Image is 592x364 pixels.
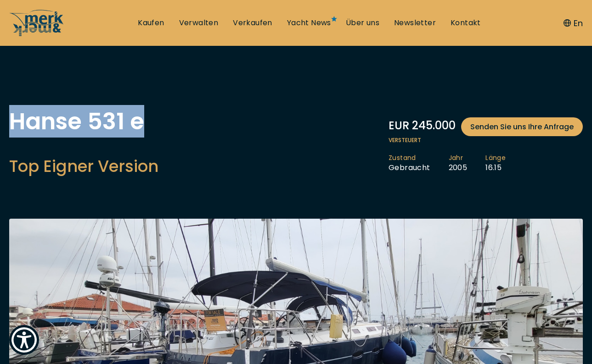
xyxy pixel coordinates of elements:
span: Versteuert [389,136,583,144]
li: 16.15 [485,154,524,173]
button: En [564,17,583,29]
h1: Hanse 531 e [9,110,158,133]
a: Senden Sie uns Ihre Anfrage [461,117,583,136]
li: 2005 [449,154,486,173]
span: Zustand [389,154,430,163]
a: Verkaufen [233,18,272,28]
button: Show Accessibility Preferences [9,325,39,355]
a: Yacht News [287,18,331,28]
h2: Top Eigner Version [9,155,158,177]
div: EUR 245.000 [389,117,583,136]
span: Jahr [449,154,468,163]
a: Kontakt [451,18,481,28]
a: Kaufen [138,18,164,28]
a: Newsletter [394,18,436,28]
span: Länge [485,154,506,163]
span: Senden Sie uns Ihre Anfrage [470,121,574,132]
a: Verwalten [179,18,219,28]
li: Gebraucht [389,154,449,173]
a: Über uns [346,18,379,28]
